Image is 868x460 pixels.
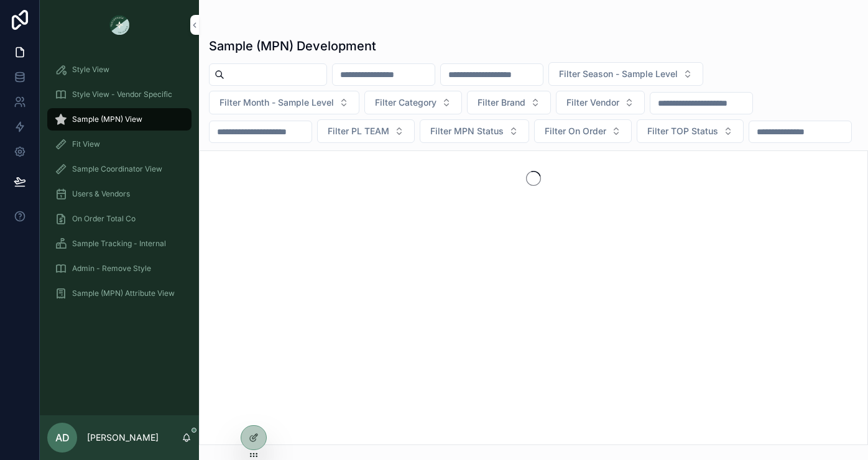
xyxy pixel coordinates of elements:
[87,431,159,444] p: [PERSON_NAME]
[47,183,192,205] a: Users & Vendors
[47,282,192,305] a: Sample (MPN) Attribute View
[47,208,192,230] a: On Order Total Co
[328,125,389,137] span: Filter PL TEAM
[548,62,703,86] button: Select Button
[566,96,619,109] span: Filter Vendor
[72,239,166,249] span: Sample Tracking - Internal
[534,119,632,143] button: Select Button
[209,37,376,55] h1: Sample (MPN) Development
[420,119,529,143] button: Select Button
[637,119,744,143] button: Select Button
[47,257,192,280] a: Admin - Remove Style
[430,125,504,137] span: Filter MPN Status
[40,50,199,321] div: scrollable content
[47,232,192,255] a: Sample Tracking - Internal
[72,288,175,298] span: Sample (MPN) Attribute View
[219,96,334,109] span: Filter Month - Sample Level
[47,108,192,131] a: Sample (MPN) View
[467,91,551,114] button: Select Button
[375,96,436,109] span: Filter Category
[72,214,136,224] span: On Order Total Co
[478,96,525,109] span: Filter Brand
[559,68,678,80] span: Filter Season - Sample Level
[47,158,192,180] a: Sample Coordinator View
[545,125,606,137] span: Filter On Order
[72,65,109,75] span: Style View
[72,139,100,149] span: Fit View
[72,114,142,124] span: Sample (MPN) View
[72,164,162,174] span: Sample Coordinator View
[647,125,718,137] span: Filter TOP Status
[72,264,151,274] span: Admin - Remove Style
[209,91,359,114] button: Select Button
[47,133,192,155] a: Fit View
[47,83,192,106] a: Style View - Vendor Specific
[72,90,172,99] span: Style View - Vendor Specific
[556,91,645,114] button: Select Button
[109,15,129,35] img: App logo
[47,58,192,81] a: Style View
[317,119,415,143] button: Select Button
[364,91,462,114] button: Select Button
[72,189,130,199] span: Users & Vendors
[55,430,70,445] span: AD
